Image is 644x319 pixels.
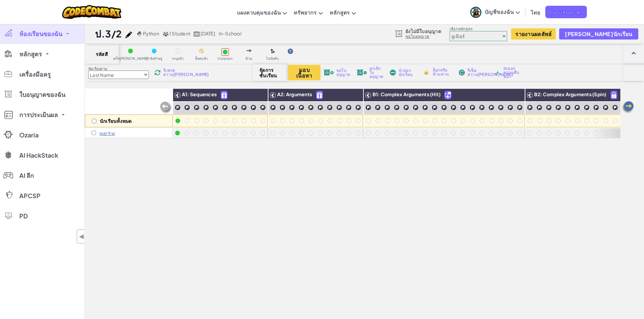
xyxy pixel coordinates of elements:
[317,104,324,111] img: IconChallengeLevel.svg
[294,9,317,16] span: ทรัพยากร
[113,57,148,60] span: เสร็จ[PERSON_NAME]
[399,69,417,77] span: นำออกนักเรียน
[593,104,599,111] img: IconChallengeLevel.svg
[19,71,51,77] span: เครื่องมือครู
[412,104,419,111] img: IconChallengeLevel.svg
[405,34,441,39] a: ขอใบอนุญาต
[470,7,481,18] img: avatar
[182,91,217,97] span: A1: Sequences
[100,118,132,124] p: นักเรียนทั้งหมด
[154,70,161,76] img: IconReload.svg
[270,49,275,54] img: IconOptionalLevel.svg
[485,8,520,15] span: บัญชีของฉัน
[357,70,367,76] img: IconLicenseRevoke.svg
[445,91,451,99] img: IconUnlockWithCall.svg
[327,104,333,111] img: IconChallengeLevel.svg
[534,91,606,97] span: B2: Complex Arguments (Spin)
[393,104,400,111] img: IconChallengeLevel.svg
[498,104,504,111] img: IconChallengeLevel.svg
[217,57,233,60] span: Violation
[221,91,227,99] img: IconFreeLevelv2.svg
[536,104,543,111] img: IconChallengeLevel.svg
[422,104,428,111] img: IconChallengeLevel.svg
[212,104,219,111] img: IconChallengeLevel.svg
[459,70,465,76] img: IconReset.svg
[488,104,495,111] img: IconChallengeLevel.svg
[602,104,609,111] img: IconChallengeLevel.svg
[288,49,293,54] img: IconHint.svg
[468,69,513,77] span: รีเซ็ตความ[PERSON_NAME]
[174,104,181,111] img: IconChallengeLevel.svg
[511,28,556,39] a: รายงานผลลัพธ์
[503,67,522,79] span: ส่งออกความคืบหน้า
[79,232,85,241] span: ◀
[62,5,121,19] a: CodeCombat logo
[95,27,122,40] h1: ป.3/2
[266,57,279,60] span: ไม่บังคับ
[369,67,384,79] span: ยกเลิกใบอนุญาต
[450,26,507,32] label: เลือกหลักสูตร
[222,104,228,111] img: IconChallengeLevel.svg
[531,9,540,16] span: ไทย
[565,31,632,37] span: [PERSON_NAME]นักเรียน
[469,104,476,111] img: IconChallengeLevel.svg
[546,104,552,111] img: IconChallengeLevel.svg
[384,104,390,111] img: IconChallengeLevel.svg
[277,91,312,97] span: A2: Arguments
[326,3,359,21] a: หลักสูตร
[200,30,215,36] span: [DATE]
[405,28,441,34] span: ยังไม่มีใบอนุญาต
[19,112,58,118] span: การประเมินผล
[495,70,501,76] img: IconArchive.svg
[159,101,173,114] img: Arrow_Left_Inactive.png
[246,49,252,52] img: IconSkippedLevel.svg
[559,28,638,39] button: [PERSON_NAME]นักเรียน
[231,104,238,111] img: IconChallengeLevel.svg
[316,91,323,99] img: IconFreeLevelv2.svg
[19,132,39,138] span: Ozaria
[250,104,257,111] img: IconChallengeLevel.svg
[194,31,200,36] img: calendar.svg
[450,104,457,111] img: IconChallengeLevel.svg
[237,9,281,16] span: แผงควบคุมของฉัน
[96,51,108,57] span: รหัสสี
[431,104,438,111] img: IconChallengeLevel.svg
[373,91,440,97] span: B1: Complex Arguments (Hit)
[621,101,635,114] img: Arrow_Left.png
[172,57,184,60] span: ระบุแล้ว
[184,104,190,111] img: IconChallengeLevel.svg
[203,104,209,111] img: IconChallengeLevel.svg
[507,104,514,111] img: IconChallengeLevel.svg
[355,104,361,111] img: IconChallengeLevel.svg
[517,104,523,111] img: IconChallengeLevel.svg
[441,104,447,111] img: IconChallengeLevel.svg
[574,104,580,111] img: IconChallengeLevel.svg
[365,104,372,111] img: IconChallengeLevel.svg
[125,31,132,38] img: iconPencil.svg
[390,70,396,76] img: IconRemoveStudents.svg
[19,51,42,57] span: หลักสูตร
[234,3,290,21] a: แผงควบคุมของฉัน
[88,66,149,72] label: จัดเรียงตาม
[433,68,453,76] span: ล็อกหรือข้ามด่าน
[375,104,381,111] img: IconChallengeLevel.svg
[308,104,314,111] img: IconChallengeLevel.svg
[545,6,587,18] a: ขอใบเสนอราคา
[193,104,200,111] img: IconChallengeLevel.svg
[289,104,295,111] img: IconChallengeLevel.svg
[19,172,34,179] span: AI ลีก
[565,104,571,111] img: IconChallengeLevel.svg
[298,104,305,111] img: IconChallengeLevel.svg
[169,30,190,36] span: 1 Student
[245,57,253,60] span: ข้าม
[279,104,286,111] img: IconChallengeLevel.svg
[163,69,209,77] span: รีเฟรชความ[PERSON_NAME]
[527,104,533,111] img: IconChallengeLevel.svg
[270,104,276,111] img: IconChallengeLevel.svg
[555,104,562,111] img: IconChallengeLevel.svg
[583,104,590,111] img: IconChallengeLevel.svg
[260,104,266,111] img: IconChallengeLevel.svg
[423,69,430,75] img: IconLock.svg
[143,30,159,36] span: Python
